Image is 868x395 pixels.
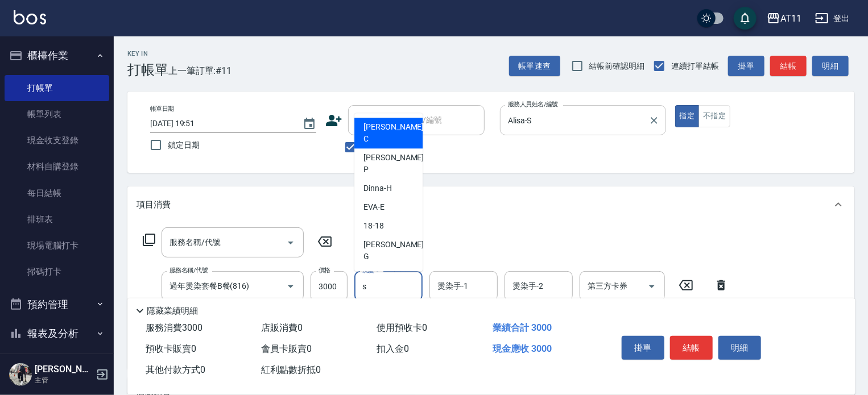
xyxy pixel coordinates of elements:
[728,56,764,77] button: 掛單
[150,105,174,113] label: 帳單日期
[35,364,93,375] h5: [PERSON_NAME]
[377,322,428,333] span: 使用預收卡 0
[261,364,321,375] span: 紅利點數折抵 0
[675,105,700,127] button: 指定
[146,343,196,354] span: 預收卡販賣 0
[812,56,849,77] button: 明細
[589,60,645,72] span: 結帳前確認明細
[127,186,854,223] div: 項目消費
[5,101,109,127] a: 帳單列表
[5,348,109,378] button: 客戶管理
[363,220,384,232] span: 18 -18
[646,113,662,128] button: Clear
[137,199,171,211] p: 項目消費
[296,110,323,138] button: Choose date, selected date is 2025-08-15
[5,180,109,206] a: 每日結帳
[508,100,558,109] label: 服務人員姓名/編號
[377,343,410,354] span: 扣入金 0
[261,343,312,354] span: 會員卡販賣 0
[170,266,208,275] label: 服務名稱/代號
[5,290,109,319] button: 預約管理
[5,153,109,180] a: 材料自購登錄
[146,322,202,333] span: 服務消費 3000
[762,7,806,30] button: AT11
[282,234,300,252] button: Open
[363,201,385,213] span: EVA -E
[363,121,426,145] span: [PERSON_NAME] -C
[363,182,392,194] span: Dinna -H
[363,269,407,281] span: 苓苓 -23支援
[35,375,93,385] p: 主管
[363,239,426,263] span: [PERSON_NAME] -G
[5,319,109,348] button: 報表及分析
[698,105,730,127] button: 不指定
[5,232,109,259] a: 現場電腦打卡
[718,336,761,360] button: 明細
[146,364,205,375] span: 其他付款方式 0
[150,114,291,133] input: YYYY/MM/DD hh:mm
[622,336,664,360] button: 掛單
[127,62,168,78] h3: 打帳單
[670,336,713,360] button: 結帳
[493,322,552,333] span: 業績合計 3000
[319,266,330,275] label: 價格
[5,259,109,285] a: 掃碼打卡
[734,7,757,30] button: save
[5,206,109,232] a: 排班表
[5,41,109,70] button: 櫃檯作業
[5,127,109,153] a: 現金收支登錄
[780,11,801,26] div: AT11
[282,277,300,296] button: Open
[168,139,200,151] span: 鎖定日期
[811,8,854,29] button: 登出
[5,75,109,101] a: 打帳單
[261,322,303,333] span: 店販消費 0
[14,10,46,24] img: Logo
[147,305,198,317] p: 隱藏業績明細
[493,343,552,354] span: 現金應收 3000
[770,56,807,77] button: 結帳
[363,152,426,176] span: [PERSON_NAME] -P
[509,56,560,77] button: 帳單速查
[9,363,32,386] img: Person
[127,50,168,57] h2: Key In
[168,64,232,78] span: 上一筆訂單:#11
[643,277,661,296] button: Open
[671,60,719,72] span: 連續打單結帳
